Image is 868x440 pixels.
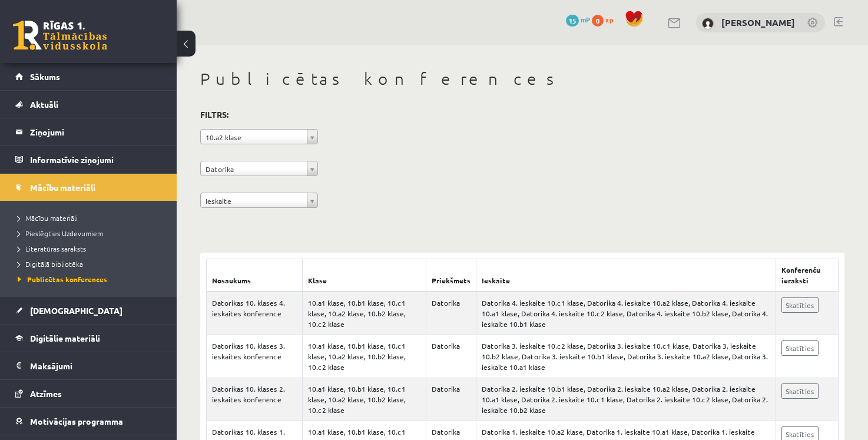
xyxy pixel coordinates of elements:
a: Mācību materiāli [15,174,162,201]
td: Datorika 4. ieskaite 10.c1 klase, Datorika 4. ieskaite 10.a2 klase, Datorika 4. ieskaite 10.a1 kl... [476,292,776,335]
td: Datorika 3. ieskaite 10.c2 klase, Datorika 3. ieskaite 10.c1 klase, Datorika 3. ieskaite 10.b2 kl... [476,335,776,378]
a: Literatūras saraksts [18,243,165,254]
a: Datorika [200,161,318,176]
a: Skatīties [781,297,819,313]
span: Aktuāli [30,99,58,110]
a: Sākums [15,63,162,90]
td: Datorika [426,335,476,378]
span: Literatūras saraksts [18,244,86,253]
td: Datorikas 10. klases 4. ieskaites konference [207,292,303,335]
a: Ieskaite [200,193,318,208]
span: Ieskaite [206,193,302,209]
a: 15 mP [566,15,590,24]
h3: Filtrs: [200,107,830,123]
span: xp [605,15,613,24]
a: [DEMOGRAPHIC_DATA] [15,297,162,324]
span: 0 [592,15,604,27]
th: Ieskaite [476,259,776,292]
span: 15 [566,15,579,27]
a: Digitālie materiāli [15,325,162,352]
span: Atzīmes [30,388,62,399]
a: Ziņojumi [15,118,162,145]
img: Diāna Matašova [702,18,714,29]
a: Informatīvie ziņojumi [15,146,162,173]
th: Priekšmets [426,259,476,292]
a: Skatīties [781,340,819,356]
a: 10.a2 klase [200,129,318,144]
span: Datorika [206,161,302,177]
a: Publicētas konferences [18,274,165,284]
span: Motivācijas programma [30,416,123,426]
span: Sākums [30,71,60,82]
td: 10.a1 klase, 10.b1 klase, 10.c1 klase, 10.a2 klase, 10.b2 klase, 10.c2 klase [302,335,426,378]
h1: Publicētas konferences [200,69,844,89]
a: Digitālā bibliotēka [18,259,165,269]
span: Digitālā bibliotēka [18,259,83,269]
td: Datorikas 10. klases 2. ieskaites konference [207,378,303,421]
a: Atzīmes [15,380,162,407]
a: Pieslēgties Uzdevumiem [18,228,165,239]
span: Digitālie materiāli [30,333,100,343]
span: [DEMOGRAPHIC_DATA] [30,305,122,316]
td: 10.a1 klase, 10.b1 klase, 10.c1 klase, 10.a2 klase, 10.b2 klase, 10.c2 klase [302,292,426,335]
legend: Ziņojumi [30,118,162,145]
td: Datorika [426,292,476,335]
legend: Maksājumi [30,352,162,379]
a: Motivācijas programma [15,408,162,435]
th: Nosaukums [207,259,303,292]
a: 0 xp [592,15,619,24]
td: Datorika [426,378,476,421]
legend: Informatīvie ziņojumi [30,146,162,173]
a: Mācību materiāli [18,213,165,223]
a: Aktuāli [15,91,162,118]
th: Konferenču ieraksti [776,259,838,292]
span: Pieslēgties Uzdevumiem [18,229,103,238]
span: mP [581,15,590,24]
span: Mācību materiāli [18,213,78,223]
span: Mācību materiāli [30,182,95,193]
a: Rīgas 1. Tālmācības vidusskola [13,21,107,50]
td: Datorika 2. ieskaite 10.b1 klase, Datorika 2. ieskaite 10.a2 klase, Datorika 2. ieskaite 10.a1 kl... [476,378,776,421]
td: Datorikas 10. klases 3. ieskaites konference [207,335,303,378]
th: Klase [302,259,426,292]
span: Publicētas konferences [18,274,107,284]
span: 10.a2 klase [206,130,302,145]
a: Maksājumi [15,352,162,379]
td: 10.a1 klase, 10.b1 klase, 10.c1 klase, 10.a2 klase, 10.b2 klase, 10.c2 klase [302,378,426,421]
a: [PERSON_NAME] [721,16,795,28]
a: Skatīties [781,383,819,399]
